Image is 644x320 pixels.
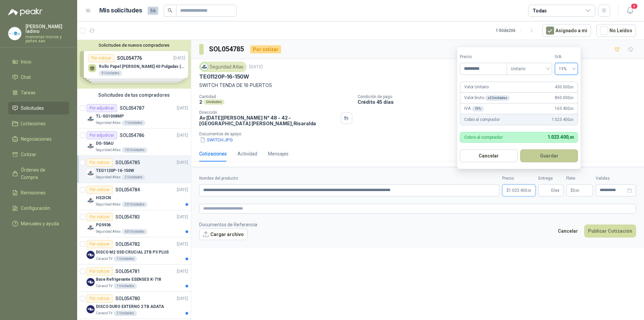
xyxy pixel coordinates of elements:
[573,188,579,192] span: 0
[568,135,574,140] span: ,00
[177,159,188,166] p: [DATE]
[527,189,531,192] span: ,00
[559,64,574,74] span: 19%
[485,95,510,101] div: x 2 Unidades
[77,101,191,129] a: Por adjudicarSOL054787[DATE] Company LogoTL-SG1008MPSeguridad Atlas1 Unidades
[250,45,281,53] div: Por cotizar
[584,225,636,237] button: Publicar Cotización
[87,224,95,232] img: Company Logo
[8,102,69,115] a: Solicitudes
[199,150,227,157] div: Cotizaciones
[77,89,191,101] div: Solicitudes de tus compradores
[552,117,574,123] span: 1.023.400
[8,8,42,16] img: Logo peakr
[21,74,31,81] span: Chat
[21,58,32,65] span: Inicio
[87,305,95,313] img: Company Logo
[555,105,574,112] span: 163.400
[542,24,591,37] button: Asignado a mi
[464,135,503,139] p: Cobro al comprador
[120,133,144,138] p: SOL054786
[96,283,112,289] p: Caracol TV
[596,24,636,37] button: No Leídos
[177,295,188,302] p: [DATE]
[87,196,95,204] img: Company Logo
[25,35,69,43] p: memorias micros y partes sas
[87,278,95,286] img: Company Logo
[199,136,233,143] button: SWITCH.JPG
[87,186,113,194] div: Por cotizar
[87,240,113,248] div: Por cotizar
[547,134,574,140] span: 1.023.400
[21,135,52,143] span: Negociaciones
[566,184,593,196] p: $ 0,00
[122,120,145,126] div: 1 Unidades
[122,175,145,180] div: 2 Unidades
[8,55,69,68] a: Inicio
[87,294,113,303] div: Por cotizar
[502,175,536,182] label: Precio
[177,105,188,111] p: [DATE]
[199,82,636,89] p: SWITCH TENDA DE 16 PUERTOS
[96,256,112,262] p: Caracol TV
[115,242,140,246] p: SOL054782
[472,106,484,111] div: 19 %
[115,215,140,219] p: SOL054783
[496,25,537,36] div: 1 - 50 de 206
[177,214,188,220] p: [DATE]
[8,27,21,40] img: Company Logo
[177,268,188,275] p: [DATE]
[249,64,263,70] p: [DATE]
[204,99,224,105] div: Unidades
[114,256,137,262] div: 1 Unidades
[115,160,140,165] p: SOL054785
[21,204,50,212] span: Configuración
[555,95,574,101] span: 860.000
[96,229,121,234] p: Seguridad Atlas
[199,62,247,72] div: Seguridad Atlas
[566,175,593,182] label: Flete
[25,24,69,34] p: [PERSON_NAME] ladino
[77,265,191,292] a: Por cotizarSOL054781[DATE] Company LogoBase Refrigerante ESENSES K-718Caracol TV1 Unidades
[96,195,111,201] p: HS2ICN
[199,221,257,228] p: Documentos de Referencia
[115,269,140,274] p: SOL054781
[77,40,191,89] div: Solicitudes de nuevos compradoresPor cotizarSOL054776[DATE] Rollo Papel [PERSON_NAME] 40 Pulgadas...
[87,251,95,259] img: Company Logo
[509,188,531,192] span: 1.023.400
[87,115,95,123] img: Company Logo
[96,304,164,310] p: DISCO DURO EXTERNO 2 TB ADATA
[199,115,338,126] p: Av [DATE][PERSON_NAME] N° 48 - 42 - [GEOGRAPHIC_DATA] [PERSON_NAME] , Risaralda
[96,120,121,126] p: Seguridad Atlas
[502,184,536,196] p: $1.023.400,00
[8,148,69,161] a: Cotizar
[570,107,574,110] span: ,00
[115,296,140,301] p: SOL054780
[96,140,113,147] p: DG-50AU
[77,210,191,237] a: Por cotizarSOL054783[DATE] Company LogoPG9936Seguridad Atlas60 Unidades
[199,132,641,136] p: Documentos de apoyo
[114,283,137,289] div: 1 Unidades
[99,6,142,15] h1: Mis solicitudes
[96,175,121,180] p: Seguridad Atlas
[87,131,117,139] div: Por adjudicar
[96,222,111,228] p: PG9936
[538,175,563,182] label: Entrega
[624,5,636,17] button: 4
[77,292,191,319] a: Por cotizarSOL054780[DATE] Company LogoDISCO DURO EXTERNO 2 TB ADATACaracol TV2 Unidades
[554,225,582,237] button: Cancelar
[21,189,46,196] span: Remisiones
[87,169,95,177] img: Company Logo
[148,7,158,15] span: 56
[87,213,113,221] div: Por cotizar
[199,175,499,182] label: Nombre del producto
[21,89,36,96] span: Tareas
[237,150,257,157] div: Actividad
[460,149,518,162] button: Cancelar
[555,84,574,90] span: 430.000
[168,8,172,13] span: search
[551,185,559,196] span: Días
[122,229,147,234] div: 60 Unidades
[464,84,489,90] p: Valor Unitario
[115,187,140,192] p: SOL054784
